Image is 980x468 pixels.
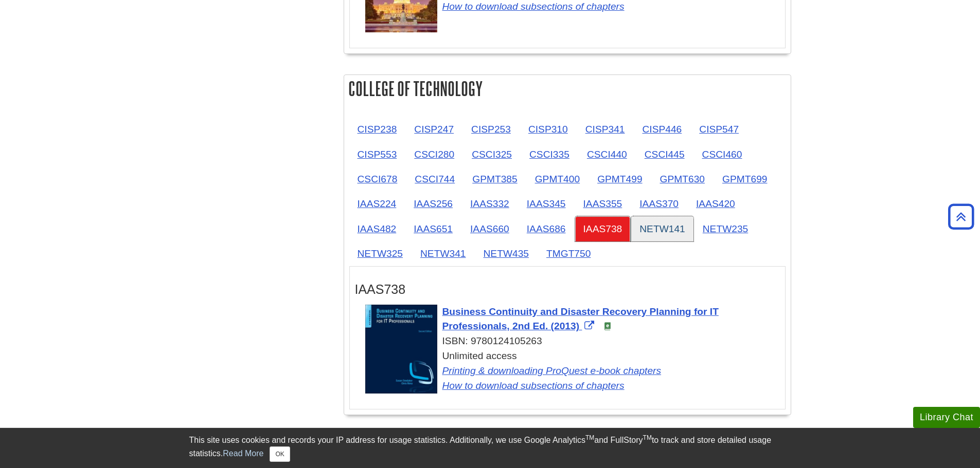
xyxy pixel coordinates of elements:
[631,191,687,216] a: IAAS370
[349,191,405,216] a: IAAS224
[589,166,650,192] a: GPMT499
[365,334,780,349] div: ISBN: 9780124105263
[442,1,625,12] a: Link opens in new window
[519,216,574,241] a: IAAS686
[405,191,461,216] a: IAAS256
[442,306,719,332] a: Link opens in new window
[365,305,437,394] img: Cover Art
[270,446,290,462] button: Close
[442,306,719,332] span: Business Continuity and Disaster Recovery Planning for IT Professionals, 2nd Ed. (2013)
[652,166,713,192] a: GPMT630
[406,117,462,142] a: CISP247
[521,142,578,167] a: CSCI335
[913,407,980,428] button: Library Chat
[355,282,780,297] h3: IAAS738
[475,241,538,266] a: NETW435
[519,191,574,216] a: IAAS345
[349,142,405,167] a: CISP553
[365,349,780,393] div: Unlimited access
[575,191,631,216] a: IAAS355
[585,434,594,441] sup: TM
[538,241,599,266] a: TMGT750
[643,434,652,441] sup: TM
[527,166,588,192] a: GPMT400
[691,117,747,142] a: CISP547
[223,449,263,458] a: Read More
[344,75,791,102] h2: College of Technology
[694,216,757,241] a: NETW235
[714,166,775,192] a: GPMT699
[349,117,405,142] a: CISP238
[520,117,576,142] a: CISP310
[464,166,525,192] a: GPMT385
[349,216,405,241] a: IAAS482
[406,142,462,167] a: CSCI280
[462,216,518,241] a: IAAS660
[406,166,463,192] a: CSCI744
[694,142,751,167] a: CSCI460
[579,142,635,167] a: CSCI440
[442,365,662,376] a: Link opens in new window
[636,142,693,167] a: CSCI445
[442,380,625,391] a: Link opens in new window
[464,142,520,167] a: CSCI325
[349,241,412,266] a: NETW325
[462,191,518,216] a: IAAS332
[575,216,631,241] a: IAAS738
[603,322,612,330] img: e-Book
[412,241,474,266] a: NETW341
[463,117,519,142] a: CISP253
[634,117,690,142] a: CISP446
[688,191,743,216] a: IAAS420
[945,210,977,223] a: Back to Top
[405,216,461,241] a: IAAS651
[631,216,693,241] a: NETW141
[349,166,406,192] a: CSCI678
[577,117,633,142] a: CISP341
[189,434,791,462] div: This site uses cookies and records your IP address for usage statistics. Additionally, we use Goo...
